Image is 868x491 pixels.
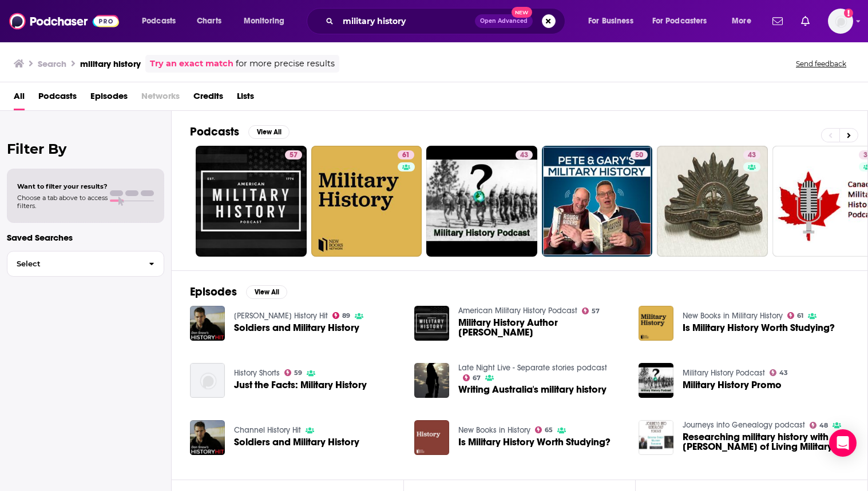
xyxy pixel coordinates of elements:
a: 67 [463,374,481,381]
a: 61 [311,146,422,257]
button: open menu [134,12,191,30]
img: Podchaser - Follow, Share and Rate Podcasts [9,10,119,32]
span: Podcasts [142,13,176,29]
img: Researching military history with Graham Bandy of Living Military History [639,420,673,455]
a: Dan Snow's History Hit [234,311,328,321]
img: Soldiers and Military History [190,420,225,455]
span: Want to filter your results? [17,182,108,190]
a: Show notifications dropdown [796,11,814,31]
span: Monitoring [244,13,284,29]
a: 43 [657,146,768,257]
img: Military History Promo [639,363,673,398]
a: Is Military History Worth Studying? [683,323,835,333]
a: American Military History Podcast [458,306,577,316]
a: History Shorts [234,368,280,378]
span: Open Advanced [480,18,528,24]
button: Select [7,251,164,277]
button: Open AdvancedNew [475,14,533,28]
a: 43 [516,150,533,159]
a: Soldiers and Military History [234,323,359,333]
a: 43 [743,150,760,159]
h2: Filter By [7,141,164,157]
a: Military History Author Jay Wertz [458,318,625,337]
a: 43 [770,369,788,376]
span: 61 [797,313,803,318]
span: Select [7,260,140,268]
span: 65 [545,428,553,433]
button: open menu [724,12,766,30]
a: 50 [542,146,653,257]
a: 43 [426,146,537,257]
a: 57 [196,146,307,257]
a: Just the Facts: Military History [190,363,225,398]
a: Researching military history with Graham Bandy of Living Military History [683,432,849,452]
h3: military history [80,58,141,69]
a: Just the Facts: Military History [234,380,367,390]
a: 57 [582,308,600,314]
a: New Books in Military History [683,311,783,321]
span: 43 [520,150,528,161]
button: View All [248,125,290,139]
span: 43 [748,150,756,161]
a: Military History Podcast [683,368,765,378]
a: Is Military History Worth Studying? [458,437,611,447]
svg: Add a profile image [844,9,853,18]
span: More [732,13,751,29]
a: 48 [810,422,829,429]
h2: Episodes [190,285,237,299]
span: 48 [819,423,828,428]
a: EpisodesView All [190,285,287,299]
a: 61 [787,312,804,319]
p: Saved Searches [7,232,164,243]
a: Journeys into Genealogy podcast [683,420,805,430]
img: Is Military History Worth Studying? [639,306,673,341]
img: Writing Australia's military history [414,363,449,398]
a: Soldiers and Military History [234,437,359,447]
img: Soldiers and Military History [190,306,225,341]
button: open menu [236,12,299,30]
a: Credits [193,87,223,110]
a: Show notifications dropdown [768,11,787,31]
span: Choose a tab above to access filters. [17,194,108,210]
button: open menu [645,12,724,30]
span: 59 [294,370,302,376]
span: All [14,87,25,110]
a: 57 [285,150,302,159]
img: Military History Author Jay Wertz [414,306,449,341]
a: New Books in History [458,425,530,435]
span: For Podcasters [652,13,707,29]
a: 61 [398,150,414,159]
span: Networks [141,87,180,110]
a: Episodes [90,87,128,110]
div: Search podcasts, credits, & more... [318,8,576,34]
a: Writing Australia's military history [458,385,607,394]
button: open menu [580,12,648,30]
span: 50 [635,150,643,161]
span: Researching military history with [PERSON_NAME] of Living Military History [683,432,849,452]
span: 57 [592,309,600,314]
div: Open Intercom Messenger [829,429,857,457]
a: 89 [332,312,351,319]
a: Charts [189,12,228,30]
a: 50 [631,150,648,159]
button: Send feedback [792,59,850,69]
a: Military History Promo [683,380,782,390]
a: Channel History Hit [234,425,301,435]
span: for more precise results [236,57,335,70]
span: 67 [473,376,481,381]
img: Is Military History Worth Studying? [414,420,449,455]
a: Podcasts [38,87,77,110]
